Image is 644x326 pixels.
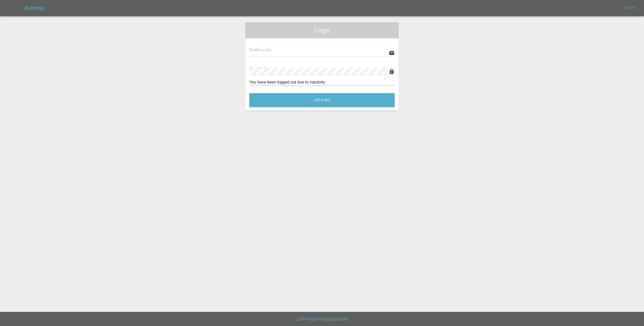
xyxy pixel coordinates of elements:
[249,66,278,70] span: Password
[4,316,640,323] h6: Copyright © 2025 Axioma
[258,48,271,51] small: (required)
[24,4,44,12] h5: Axioma
[249,48,271,52] span: Email
[249,26,395,34] span: Login
[249,79,395,85] div: You have been logged out due to inactivity
[249,93,395,107] button: Let's Go
[622,4,638,12] a: Login
[265,67,278,70] small: (required)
